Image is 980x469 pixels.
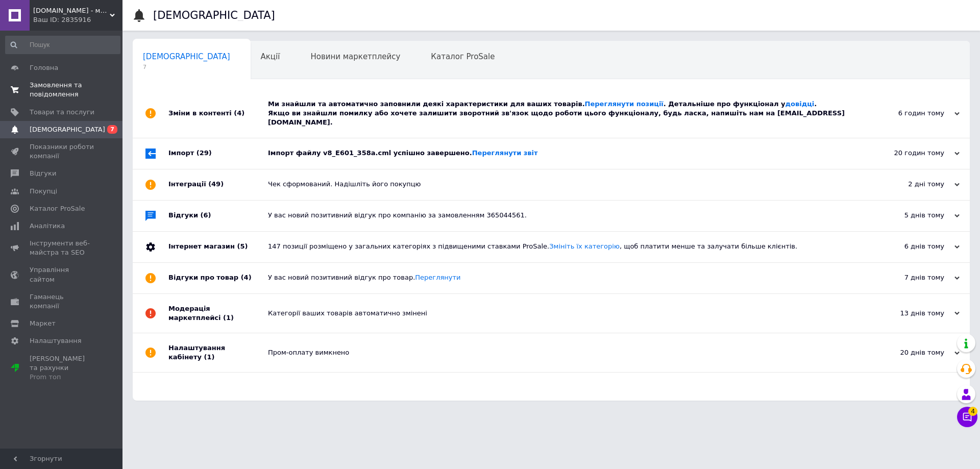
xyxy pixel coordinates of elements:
div: Відгуки [168,201,268,231]
div: Пром-оплату вимкнено [268,348,857,357]
span: Новини маркетплейсу [310,52,400,61]
span: [PERSON_NAME] та рахунки [30,354,94,382]
button: Чат з покупцем4 [957,407,977,427]
div: 6 днів тому [857,242,960,251]
div: Модерація маркетплейсі [168,294,268,333]
span: (49) [208,180,224,188]
span: 7 [107,125,117,134]
div: Ваш ID: 2835916 [33,15,122,24]
span: Налаштування [30,336,82,345]
span: Відгуки [30,169,56,178]
div: Зміни в контенті [168,89,268,138]
span: Аналітика [30,221,65,231]
div: Імпорт [168,138,268,169]
span: (4) [234,109,244,117]
span: [DEMOGRAPHIC_DATA] [143,52,230,61]
div: 147 позиції розміщено у загальних категоріях з підвищеними ставками ProSale. , щоб платити менше ... [268,242,857,251]
span: Управління сайтом [30,265,94,284]
span: [DEMOGRAPHIC_DATA] [30,125,105,134]
span: Інструменти веб-майстра та SEO [30,239,94,257]
div: Відгуки про товар [168,263,268,293]
div: 7 днів тому [857,273,960,282]
div: 20 днів тому [857,348,960,357]
input: Пошук [5,36,120,54]
span: Товари та послуги [30,108,94,117]
div: Чек сформований. Надішліть його покупцю [268,180,857,189]
span: (1) [223,314,234,322]
span: Каталог ProSale [431,52,495,61]
a: Переглянути звіт [472,149,538,157]
div: Категорії ваших товарів автоматично змінені [268,309,857,318]
div: Інтеграції [168,169,268,200]
div: Імпорт файлу v8_E601_358a.cml успішно завершено. [268,149,857,158]
a: Переглянути позиції [585,100,664,108]
span: Показники роботи компанії [30,142,94,161]
div: Налаштування кабінету [168,333,268,372]
span: Kiyoko.com.ua - магазин товарів з Японії та Південної Кореї. [33,6,110,15]
div: Ми знайшли та автоматично заповнили деякі характеристики для ваших товарів. . Детальніше про функ... [268,100,857,128]
span: Гаманець компанії [30,292,94,311]
div: 2 дні тому [857,180,960,189]
span: (5) [237,242,248,250]
span: Каталог ProSale [30,204,85,213]
span: Акції [261,52,280,61]
div: Інтернет магазин [168,232,268,262]
div: 6 годин тому [857,109,960,118]
span: 7 [143,63,230,71]
div: 13 днів тому [857,309,960,318]
div: 5 днів тому [857,211,960,220]
div: У вас новий позитивний відгук про компанію за замовленням 365044561. [268,211,857,220]
span: Покупці [30,187,57,196]
div: Prom топ [30,373,94,382]
span: (29) [197,149,212,157]
span: (6) [201,211,211,219]
span: Замовлення та повідомлення [30,81,94,99]
span: 4 [968,407,977,416]
span: Головна [30,63,58,72]
a: Переглянути [415,274,460,281]
div: 20 годин тому [857,149,960,158]
span: (4) [241,274,252,281]
a: Змініть їх категорію [549,242,620,250]
span: (1) [204,353,214,361]
div: У вас новий позитивний відгук про товар. [268,273,857,282]
h1: [DEMOGRAPHIC_DATA] [153,9,275,21]
span: Маркет [30,319,56,328]
a: довідці [786,100,815,108]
